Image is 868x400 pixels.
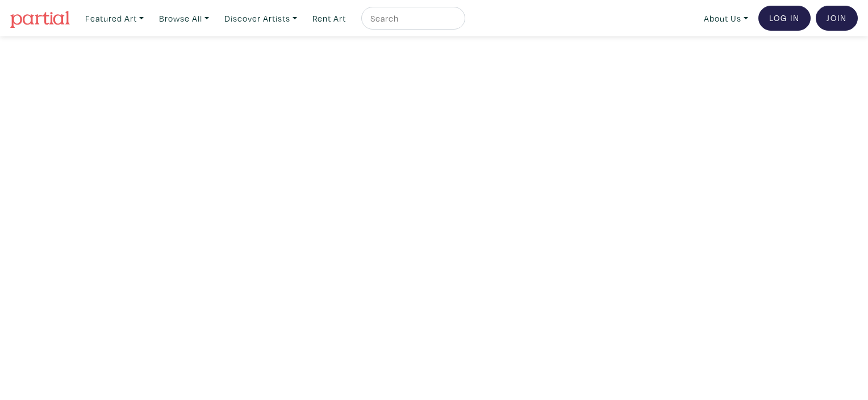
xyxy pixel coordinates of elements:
a: Rent Art [307,7,351,30]
a: Join [816,6,858,31]
a: Featured Art [80,7,149,30]
a: Log In [758,6,811,31]
a: Browse All [154,7,214,30]
input: Search [369,11,454,26]
a: Discover Artists [219,7,302,30]
a: About Us [699,7,753,30]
